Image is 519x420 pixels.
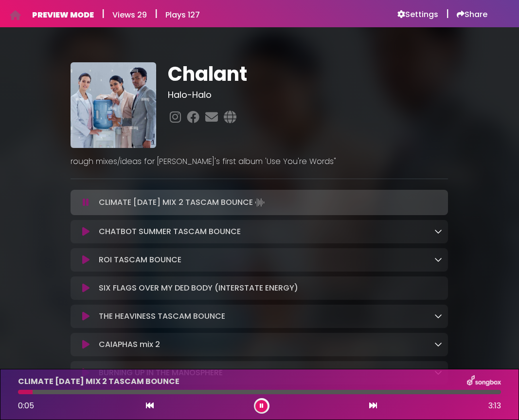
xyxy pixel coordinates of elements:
[99,310,225,322] p: THE HEAVINESS TASCAM BOUNCE
[71,156,448,167] p: rough mixes/ideas for [PERSON_NAME]'s first album 'Use You're Words"
[99,367,223,379] p: BURNING UP IN THE MANOSPHERE
[32,10,94,19] h6: PREVIEW MODE
[99,282,298,294] p: SIX FLAGS OVER MY DED BODY (INTERSTATE ENERGY)
[99,339,160,350] p: CAIAPHAS mix 2
[457,10,487,19] a: Share
[155,8,158,19] h5: |
[168,90,448,100] h3: Halo-Halo
[112,10,147,19] h6: Views 29
[253,196,267,209] img: waveform4.gif
[99,196,267,209] p: CLIMATE [DATE] MIX 2 TASCAM BOUNCE
[18,376,179,387] p: CLIMATE [DATE] MIX 2 TASCAM BOUNCE
[71,62,156,148] img: zPndV8U9TGGYO0I7mYQG
[99,226,241,237] p: CHATBOT SUMMER TASCAM BOUNCE
[102,8,105,19] h5: |
[488,400,501,412] span: 3:13
[165,10,200,19] h6: Plays 127
[467,375,501,388] img: songbox-logo-white.png
[397,10,438,19] a: Settings
[446,8,449,19] h5: |
[99,254,181,266] p: ROI TASCAM BOUNCE
[18,400,34,411] span: 0:05
[168,62,448,86] h1: Chalant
